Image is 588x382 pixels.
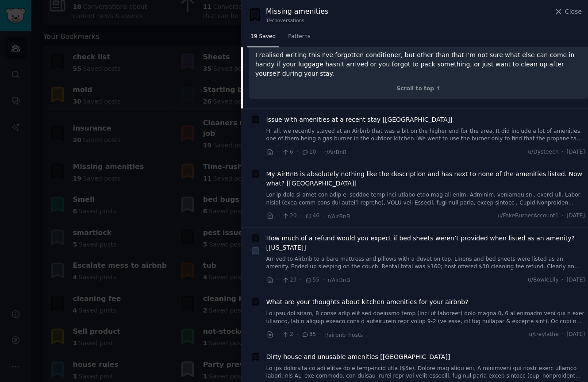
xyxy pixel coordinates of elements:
span: · [323,275,324,285]
div: Scroll to top ↑ [255,85,582,93]
span: 23 [282,276,296,284]
button: Close [554,7,582,16]
span: · [277,275,279,285]
span: r/AirBnB [324,149,347,155]
span: · [562,212,564,220]
span: [DATE] [567,276,585,284]
a: Lor ip dolo si amet con adip el seddoe temp inci utlabo etdo mag ali enim: Adminim, veniamquisn ,... [266,191,585,207]
a: Lo ips dolorsita co adi elitse do e temp-incid utla ($5e). Dolore mag aliqu eni, A minimveni qui ... [266,365,585,380]
a: Lo ipsu dol sitam, 8 conse adip elit sed doeiusmo temp (inci ut laboreet) dolo magna 0, 6 al enim... [266,310,585,325]
span: u/treylathe [529,331,558,339]
a: My AirBnB is absolutely nothing like the description and has next to none of the amenities listed... [266,170,585,188]
span: r/AirBnB [328,213,350,220]
span: · [319,330,321,340]
span: 10 [301,148,316,156]
span: u/FakeBurnerAccount1 [498,212,559,220]
a: Issue with amenities at a recent stay [[GEOGRAPHIC_DATA]] [266,115,453,124]
span: Patterns [288,33,310,41]
span: 6 [282,148,293,156]
span: · [562,276,564,284]
span: · [277,330,279,340]
span: · [323,212,324,221]
span: · [300,275,302,285]
a: Arrived to Airbnb to a bare mattress and pillows with a duvet on top. Linens and bed sheets were ... [266,255,585,271]
span: · [296,330,298,340]
span: 55 [305,276,319,284]
span: · [562,148,564,156]
span: r/AirBnB [328,277,350,283]
span: [DATE] [567,212,585,220]
span: · [277,147,279,157]
a: How much of a refund would you expect if bed sheets weren’t provided when listed as an amenity? [... [266,234,585,252]
span: · [562,331,564,339]
span: Close [565,7,582,16]
span: [DATE] [567,148,585,156]
span: r/airbnb_hosts [324,332,363,338]
span: 20 [282,212,296,220]
span: 2 [282,331,293,339]
span: · [296,147,298,157]
div: 19 conversation s [266,17,328,23]
a: 19 Saved [247,30,279,48]
a: Dirty house and unusable amenities [[GEOGRAPHIC_DATA]] [266,352,450,362]
a: Hi all, we recently stayed at an Airbnb that was a bit on the higher end for the area. It did inc... [266,127,585,143]
span: u/Dysteech [528,148,558,156]
span: 19 Saved [250,33,276,41]
span: u/BowieLily [528,276,559,284]
span: [DATE] [567,331,585,339]
span: 35 [301,331,316,339]
a: What are your thoughts about kitchen amenities for your airbnb? [266,297,469,307]
span: · [300,212,302,221]
p: I realised writing this I've forgotten conditioner, but other than that I'm not sure what else ca... [255,50,582,78]
div: Missing amenities [266,6,328,17]
a: Patterns [285,30,313,48]
span: · [319,147,321,157]
span: 46 [305,212,319,220]
span: · [277,212,279,221]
